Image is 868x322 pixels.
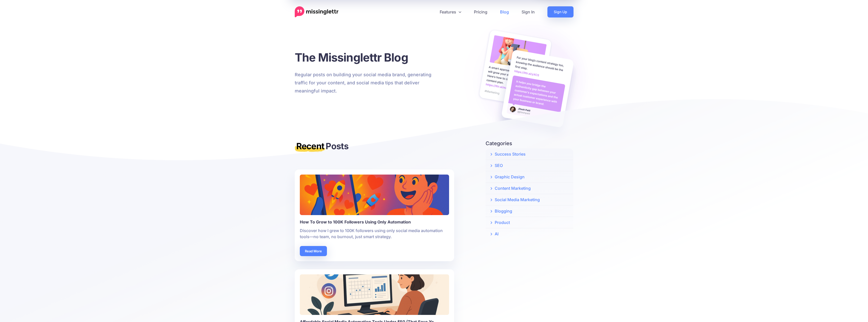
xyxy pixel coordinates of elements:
a: Blogging [486,205,574,217]
a: Features [433,6,468,17]
a: SEO [486,160,574,171]
img: Justine Van Noort [300,274,449,315]
a: Social Media Marketing [486,194,574,205]
a: Graphic Design [486,171,574,182]
img: Justine Van Noort [300,175,449,215]
p: Discover how I grew to 100K followers using only social media automation tools—no team, no burnou... [300,228,449,240]
a: Product [486,217,574,228]
a: Home [295,6,339,17]
a: AI [486,228,574,239]
a: Pricing [468,6,494,17]
a: Blog [494,6,515,17]
b: How To Grow to 100K Followers Using Only Automation [300,219,449,225]
a: Sign In [515,6,541,17]
a: Sign Up [547,6,574,17]
p: Regular posts on building your social media brand, generating traffic for your content, and socia... [295,71,438,95]
mark: Recent [295,141,326,153]
a: Read More [300,246,327,256]
a: Content Marketing [486,183,574,194]
a: How To Grow to 100K Followers Using Only AutomationDiscover how I grew to 100K followers using on... [300,194,449,240]
h1: The Missinglettr Blog [295,50,438,64]
a: Success Stories [486,148,574,160]
h5: Categories [486,140,574,146]
h3: Posts [295,140,454,152]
